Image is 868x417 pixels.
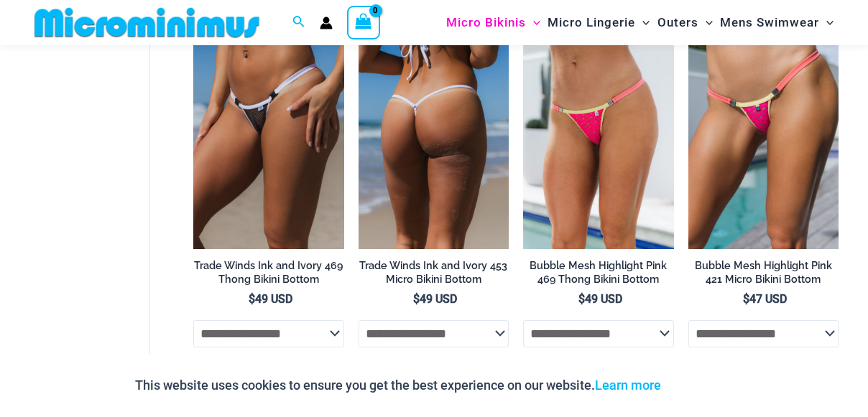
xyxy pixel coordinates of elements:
h2: Trade Winds Ink and Ivory 453 Micro Bikini Bottom [359,259,509,286]
a: Trade Winds Ink and Ivory 453 Micro Bikini Bottom [359,259,509,291]
p: This website uses cookies to ensure you get the best experience on our website. [135,375,661,396]
h2: Trade Winds Ink and Ivory 469 Thong Bikini Bottom [193,259,343,286]
a: Micro LingerieMenu ToggleMenu Toggle [544,4,653,41]
span: Mens Swimwear [720,4,819,41]
img: MM SHOP LOGO FLAT [29,6,265,39]
span: $ [249,292,255,306]
a: Bubble Mesh Highlight Pink 421 Micro Bikini Bottom [688,259,839,291]
a: Bubble Mesh Highlight Pink 469 Thong 01Bubble Mesh Highlight Pink 469 Thong 02Bubble Mesh Highlig... [523,24,673,249]
span: $ [413,292,420,306]
a: Search icon link [292,14,305,32]
h2: Bubble Mesh Highlight Pink 469 Thong Bikini Bottom [523,259,673,286]
iframe: TrustedSite Certified [36,48,165,335]
span: Menu Toggle [698,4,713,41]
a: OutersMenu ToggleMenu Toggle [654,4,716,41]
a: Account icon link [320,17,333,29]
img: Bubble Mesh Highlight Pink 421 Micro 01 [688,24,839,249]
span: $ [743,292,749,306]
a: Tradewinds Ink and Ivory 469 Thong 01Tradewinds Ink and Ivory 469 Thong 02Tradewinds Ink and Ivor... [193,24,343,249]
a: Bubble Mesh Highlight Pink 469 Thong Bikini Bottom [523,259,673,291]
img: Bubble Mesh Highlight Pink 469 Thong 01 [523,24,673,249]
a: Trade Winds Ink and Ivory 469 Thong Bikini Bottom [193,259,343,291]
bdi: 49 USD [413,292,457,306]
span: Micro Lingerie [548,4,635,41]
h2: Bubble Mesh Highlight Pink 421 Micro Bikini Bottom [688,259,839,286]
a: Micro BikinisMenu ToggleMenu Toggle [443,4,544,41]
a: Bubble Mesh Highlight Pink 421 Micro 01Bubble Mesh Highlight Pink 421 Micro 02Bubble Mesh Highlig... [688,24,839,249]
bdi: 49 USD [249,292,292,306]
span: Micro Bikinis [446,4,526,41]
span: $ [578,292,585,306]
button: Accept [672,368,733,403]
a: Learn more [595,378,661,393]
a: Tradewinds Ink and Ivory 317 Tri Top 453 Micro 03Tradewinds Ink and Ivory 317 Tri Top 453 Micro 0... [359,24,509,249]
span: Menu Toggle [526,4,540,41]
a: Mens SwimwearMenu ToggleMenu Toggle [716,4,837,41]
span: Menu Toggle [819,4,834,41]
img: Tradewinds Ink and Ivory 469 Thong 01 [193,24,343,249]
nav: Site Navigation [440,2,839,43]
img: Tradewinds Ink and Ivory 317 Tri Top 453 Micro 02 [359,24,509,249]
span: Outers [657,4,698,41]
bdi: 47 USD [743,292,787,306]
span: Menu Toggle [635,4,650,41]
bdi: 49 USD [578,292,622,306]
a: View Shopping Cart, empty [347,6,380,39]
